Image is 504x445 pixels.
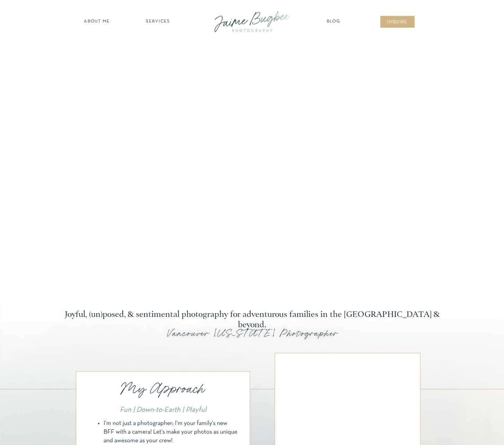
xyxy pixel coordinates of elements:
a: about ME [82,18,112,25]
a: Blog [325,18,342,25]
i: Fun | Down-to-Earth | Playful [120,407,206,413]
h2: Joyful, (un)posed, & sentimental photography for adventurous families in the [GEOGRAPHIC_DATA] & ... [59,310,446,320]
h1: Vancouver [US_STATE] Photographer [103,328,402,344]
a: SERVICES [139,18,178,25]
a: inqUIre [383,19,412,26]
p: My Approach [112,379,214,399]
